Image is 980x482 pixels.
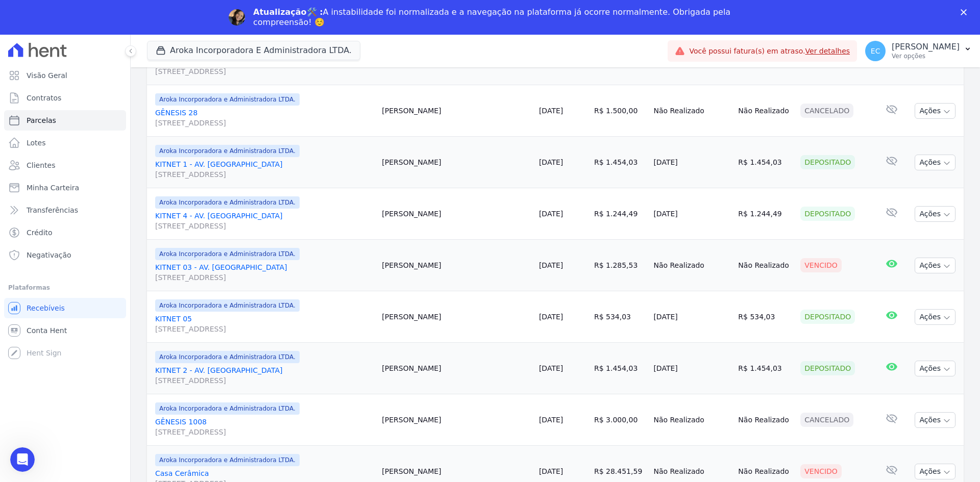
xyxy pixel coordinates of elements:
[378,240,535,291] td: [PERSON_NAME]
[155,314,374,334] a: KITNET 05[STREET_ADDRESS]
[915,258,955,273] button: Ações
[155,159,374,180] a: KITNET 1 - AV. [GEOGRAPHIC_DATA][STREET_ADDRESS]
[155,196,300,209] span: Aroka Incorporadora e Administradora LTDA.
[590,137,649,188] td: R$ 1.454,03
[915,155,955,170] button: Ações
[155,211,374,231] a: KITNET 4 - AV. [GEOGRAPHIC_DATA][STREET_ADDRESS]
[590,291,649,343] td: R$ 534,03
[800,413,853,427] div: Cancelado
[4,222,126,243] a: Crédito
[8,282,122,294] div: Plataformas
[734,188,796,240] td: R$ 1.244,49
[857,37,980,65] button: EC [PERSON_NAME] Ver opções
[892,52,960,60] p: Ver opções
[649,188,734,240] td: [DATE]
[4,65,126,86] a: Visão Geral
[734,240,796,291] td: Não Realizado
[253,7,735,28] div: A instabilidade foi normalizada e a navegação na plataforma já ocorre normalmente. Obrigada pela ...
[649,394,734,446] td: Não Realizado
[155,272,374,283] span: [STREET_ADDRESS]
[590,343,649,394] td: R$ 1.454,03
[800,104,853,118] div: Cancelado
[649,137,734,188] td: [DATE]
[4,88,126,108] a: Contratos
[155,427,374,437] span: [STREET_ADDRESS]
[378,137,535,188] td: [PERSON_NAME]
[539,364,563,372] a: [DATE]
[155,402,300,415] span: Aroka Incorporadora e Administradora LTDA.
[155,118,374,128] span: [STREET_ADDRESS]
[4,110,126,131] a: Parcelas
[539,261,563,269] a: [DATE]
[915,464,955,479] button: Ações
[378,291,535,343] td: [PERSON_NAME]
[961,9,971,15] div: Fechar
[27,205,78,215] span: Transferências
[27,325,67,336] span: Conta Hent
[27,93,61,103] span: Contratos
[155,417,374,437] a: GÊNESIS 1008[STREET_ADDRESS]
[4,177,126,198] a: Minha Carteira
[871,47,880,55] span: EC
[4,200,126,220] a: Transferências
[734,394,796,446] td: Não Realizado
[147,41,360,60] button: Aroka Incorporadora E Administradora LTDA.
[155,66,374,77] span: [STREET_ADDRESS]
[378,85,535,137] td: [PERSON_NAME]
[155,248,300,260] span: Aroka Incorporadora e Administradora LTDA.
[734,343,796,394] td: R$ 1.454,03
[539,416,563,424] a: [DATE]
[155,221,374,231] span: [STREET_ADDRESS]
[253,7,323,17] b: Atualização🛠️ :
[800,361,855,375] div: Depositado
[4,245,126,265] a: Negativação
[590,85,649,137] td: R$ 1.500,00
[378,188,535,240] td: [PERSON_NAME]
[734,137,796,188] td: R$ 1.454,03
[649,291,734,343] td: [DATE]
[378,343,535,394] td: [PERSON_NAME]
[27,250,71,260] span: Negativação
[27,303,65,313] span: Recebíveis
[155,108,374,128] a: GÊNESIS 28[STREET_ADDRESS]
[689,46,850,57] span: Você possui fatura(s) em atraso.
[915,206,955,222] button: Ações
[4,298,126,318] a: Recebíveis
[27,160,55,170] span: Clientes
[649,343,734,394] td: [DATE]
[805,47,850,55] a: Ver detalhes
[155,93,300,106] span: Aroka Incorporadora e Administradora LTDA.
[155,351,300,363] span: Aroka Incorporadora e Administradora LTDA.
[590,188,649,240] td: R$ 1.244,49
[539,313,563,321] a: [DATE]
[915,309,955,325] button: Ações
[27,70,67,81] span: Visão Geral
[155,299,300,312] span: Aroka Incorporadora e Administradora LTDA.
[539,158,563,166] a: [DATE]
[800,258,842,272] div: Vencido
[4,133,126,153] a: Lotes
[915,412,955,428] button: Ações
[539,467,563,475] a: [DATE]
[915,103,955,119] button: Ações
[27,227,53,238] span: Crédito
[590,394,649,446] td: R$ 3.000,00
[4,155,126,175] a: Clientes
[27,115,56,125] span: Parcelas
[734,291,796,343] td: R$ 534,03
[800,310,855,324] div: Depositado
[155,324,374,334] span: [STREET_ADDRESS]
[155,169,374,180] span: [STREET_ADDRESS]
[378,394,535,446] td: [PERSON_NAME]
[649,85,734,137] td: Não Realizado
[800,155,855,169] div: Depositado
[4,320,126,341] a: Conta Hent
[155,454,300,466] span: Aroka Incorporadora e Administradora LTDA.
[10,447,35,472] iframe: Intercom live chat
[539,210,563,218] a: [DATE]
[800,464,842,478] div: Vencido
[229,9,245,26] img: Profile image for Adriane
[915,361,955,376] button: Ações
[590,240,649,291] td: R$ 1.285,53
[155,375,374,386] span: [STREET_ADDRESS]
